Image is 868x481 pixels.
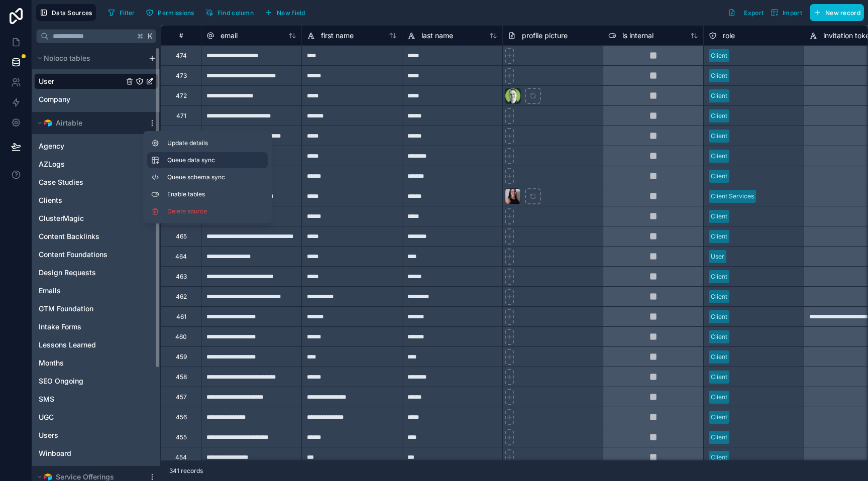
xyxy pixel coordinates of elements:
[147,203,268,219] button: Delete source
[767,4,806,21] button: Import
[221,31,238,41] span: email
[167,139,264,147] span: Update details
[711,332,727,341] div: Client
[723,31,735,41] span: role
[176,413,187,421] div: 456
[810,4,864,21] button: New record
[175,333,187,341] div: 460
[176,232,187,240] div: 465
[142,5,197,20] button: Permissions
[176,293,187,301] div: 462
[421,31,453,41] span: last name
[711,212,727,221] div: Client
[218,9,254,17] span: Find column
[522,31,568,41] span: profile picture
[711,433,727,442] div: Client
[711,352,727,362] div: Client
[321,31,354,41] span: first name
[147,33,154,40] span: K
[167,173,240,181] span: Queue schema sync
[147,135,268,151] button: Update details
[167,156,240,164] span: Queue data sync
[104,5,139,20] button: Filter
[176,433,187,441] div: 455
[167,207,240,215] span: Delete source
[176,273,187,281] div: 463
[711,272,727,281] div: Client
[169,32,193,39] div: #
[711,132,727,141] div: Client
[711,393,727,402] div: Client
[142,5,201,20] a: Permissions
[176,393,187,401] div: 457
[825,9,860,17] span: New record
[176,112,186,120] div: 471
[147,186,268,202] button: Enable tables
[711,51,727,60] div: Client
[176,92,187,100] div: 472
[711,111,727,121] div: Client
[711,172,727,181] div: Client
[175,253,187,261] div: 464
[176,313,186,321] div: 461
[711,232,727,241] div: Client
[176,373,187,381] div: 458
[176,72,187,80] div: 473
[169,467,203,475] span: 341 records
[277,9,305,17] span: New field
[52,9,92,17] span: Data Sources
[711,292,727,301] div: Client
[711,312,727,321] div: Client
[806,4,864,21] a: New record
[711,91,727,100] div: Client
[711,413,727,422] div: Client
[175,453,187,461] div: 454
[711,192,754,201] div: Client Services
[711,453,727,462] div: Client
[120,9,135,17] span: Filter
[711,373,727,382] div: Client
[622,31,654,41] span: is internal
[176,353,187,361] div: 459
[176,52,187,60] div: 474
[147,169,268,185] button: Queue schema sync
[711,152,727,161] div: Client
[783,9,802,17] span: Import
[202,5,257,20] button: Find column
[711,252,724,261] div: User
[147,152,268,168] button: Queue data sync
[744,9,764,17] span: Export
[724,4,767,21] button: Export
[158,9,194,17] span: Permissions
[261,5,309,20] button: New field
[167,190,264,198] span: Enable tables
[711,71,727,80] div: Client
[36,4,96,21] button: Data Sources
